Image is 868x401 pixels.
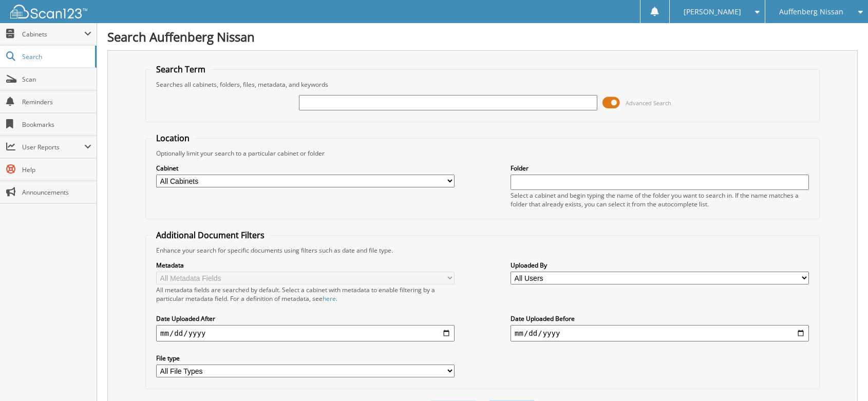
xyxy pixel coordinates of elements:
[151,132,195,144] legend: Location
[511,164,809,173] label: Folder
[22,98,91,106] span: Reminders
[10,5,87,18] img: scan123-logo-white.svg
[156,261,455,270] label: Metadata
[22,143,84,151] span: User Reports
[151,230,270,241] legend: Additional Document Filters
[151,246,814,255] div: Enhance your search for specific documents using filters such as date and file type.
[156,164,455,173] label: Cabinet
[779,9,843,15] span: Auffenberg Nissan
[156,354,455,362] label: File type
[156,325,455,341] input: start
[151,149,814,158] div: Optionally limit your search to a particular cabinet or folder
[511,191,809,208] div: Select a cabinet and begin typing the name of the folder you want to search in. If the name match...
[22,75,91,84] span: Scan
[323,294,336,303] a: here
[511,314,809,323] label: Date Uploaded Before
[156,314,455,323] label: Date Uploaded After
[22,30,84,39] span: Cabinets
[22,165,91,174] span: Help
[107,28,858,45] h1: Search Auffenberg Nissan
[684,9,741,15] span: [PERSON_NAME]
[22,52,90,61] span: Search
[156,285,455,303] div: All metadata fields are searched by default. Select a cabinet with metadata to enable filtering b...
[626,99,671,107] span: Advanced Search
[511,261,809,270] label: Uploaded By
[151,64,211,75] legend: Search Term
[22,120,91,129] span: Bookmarks
[151,80,814,89] div: Searches all cabinets, folders, files, metadata, and keywords
[22,188,91,197] span: Announcements
[511,325,809,341] input: end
